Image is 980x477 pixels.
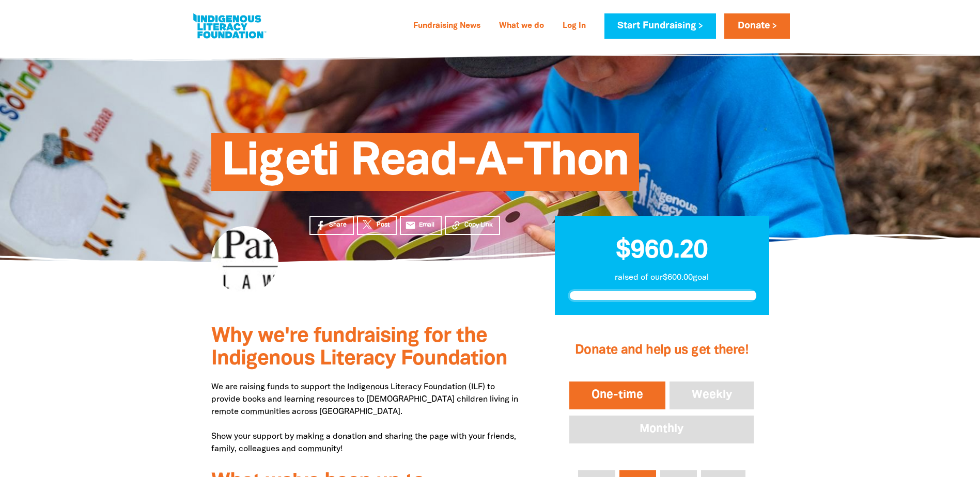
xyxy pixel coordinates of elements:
a: Fundraising News [407,18,487,35]
span: Copy Link [464,220,493,230]
a: Post [357,216,397,235]
span: $960.20 [616,239,708,263]
a: Donate [724,13,789,39]
a: Share [309,216,354,235]
p: We are raising funds to support the Indigenous Literacy Foundation (ILF) to provide books and lea... [211,381,524,455]
a: Log In [556,18,592,35]
button: Monthly [567,414,756,446]
span: Post [377,220,390,230]
h2: Donate and help us get there! [567,330,756,371]
a: emailEmail [400,216,442,235]
i: email [405,220,416,231]
button: Copy Link [445,216,500,235]
span: Email [419,220,434,230]
p: raised of our $600.00 goal [568,272,756,284]
button: Weekly [667,379,756,411]
button: One-time [567,379,667,411]
span: Share [329,220,347,230]
a: What we do [493,18,550,35]
span: Ligeti Read-A-Thon [222,141,629,191]
a: Start Fundraising [604,13,716,39]
span: Why we're fundraising for the Indigenous Literacy Foundation [211,327,507,369]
